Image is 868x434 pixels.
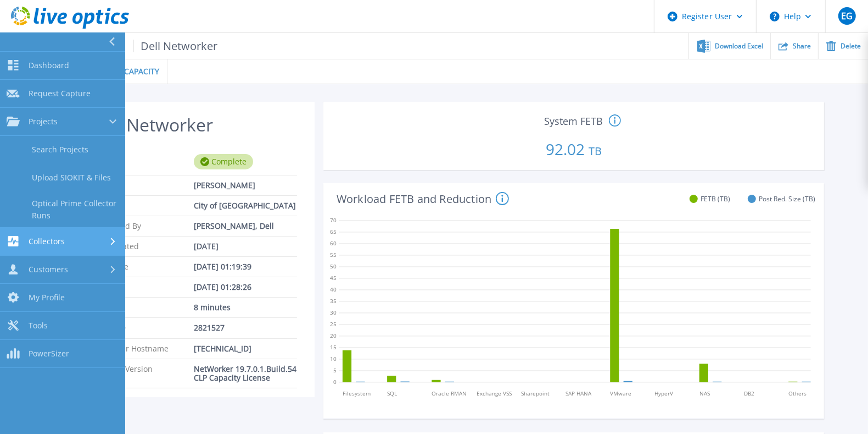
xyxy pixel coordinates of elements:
text: 10 [330,355,337,362]
tspan: Exchange VSS [477,389,512,397]
div: 8 minutes [194,303,297,312]
span: System FETB [545,116,603,126]
p: Start Time [91,262,194,271]
text: 40 [330,285,337,293]
div: [TECHNICAL_ID] [194,344,297,353]
div: [DATE] [194,242,297,251]
p: Date Created [91,242,194,251]
span: Delete [841,43,861,50]
div: Complete [194,154,253,169]
p: Owner [91,181,194,190]
text: 0 [333,378,337,386]
tspan: Filesystem [343,389,371,397]
tspan: SQL [387,389,397,397]
div: [DATE] 01:28:26 [194,283,297,292]
span: Request Capture [29,89,91,98]
span: Dashboard [29,61,69,70]
tspan: VMware [610,389,631,397]
p: Duration [91,303,194,312]
tspan: DB2 [744,389,754,397]
p: Status [91,154,194,169]
text: 55 [330,251,337,259]
p: NetWorker (API) [53,40,218,52]
p: Networker Hostname [91,344,194,353]
div: City of [GEOGRAPHIC_DATA] [194,201,297,210]
span: PowerSizer [29,349,69,359]
div: [PERSON_NAME] [194,181,297,190]
p: End Time [91,283,194,292]
tspan: Sharepoint [521,389,550,397]
text: 30 [330,309,337,316]
text: 60 [330,239,337,247]
tspan: SAP HANA [565,389,592,397]
div: NetWorker 19.7.0.1.Build.54 CLP Capacity License [194,365,297,382]
tspan: NAS [699,389,710,397]
span: FETB (TB) [701,195,730,203]
text: 35 [330,297,337,305]
tspan: Others [788,389,807,397]
span: Tools [29,321,48,331]
span: Download Excel [715,43,763,50]
p: Software Version [91,365,194,382]
text: 50 [330,262,337,270]
tspan: HyperV [655,389,674,397]
text: 15 [330,343,337,351]
text: 45 [330,274,337,282]
span: Capacity [124,68,159,75]
p: Account [91,201,194,210]
p: Project ID [91,323,194,332]
span: Share [793,43,811,50]
span: Collectors [29,237,65,246]
span: My Profile [29,293,65,303]
text: 20 [330,332,337,339]
h4: Workload FETB and Reduction [337,192,509,205]
div: 2821527 [194,323,297,332]
p: 92.02 [328,128,820,166]
h2: Dell Networker [91,115,297,135]
span: Customers [29,265,68,274]
tspan: Oracle RMAN [432,389,467,397]
text: 65 [330,228,337,235]
text: 5 [333,366,337,374]
text: 70 [330,216,337,224]
span: Projects [29,117,58,127]
span: Post Red. Size (TB) [759,195,815,203]
span: Dell Networker [133,40,218,52]
div: [PERSON_NAME], Dell [194,222,297,230]
span: EG [841,12,853,20]
div: [DATE] 01:19:39 [194,262,297,271]
p: Requested By [91,222,194,230]
span: TB [589,144,602,158]
text: 25 [330,320,337,328]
